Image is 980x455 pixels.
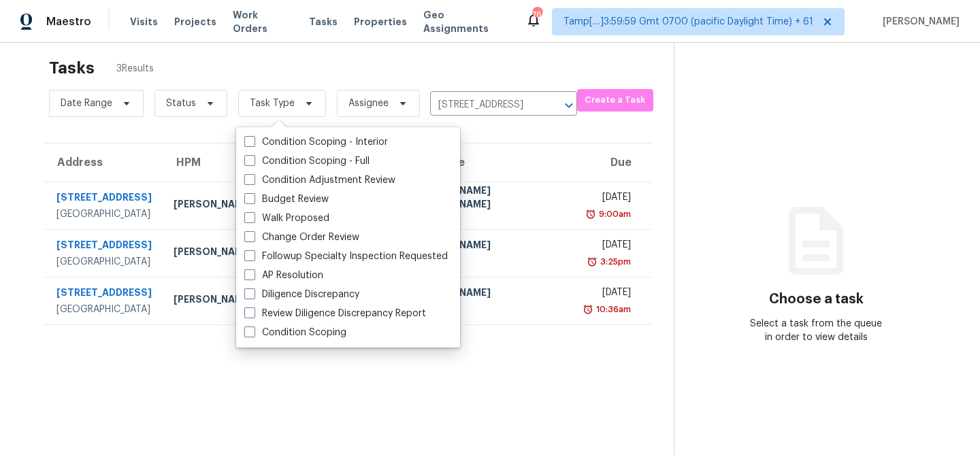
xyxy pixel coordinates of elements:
div: [DATE] [584,286,631,303]
div: Closed [412,255,561,269]
span: 3 Results [116,62,154,75]
label: Change Order Review [244,231,359,244]
button: Open [559,96,578,115]
div: [PERSON_NAME] [174,292,252,309]
h3: Choose a task [769,292,864,306]
div: Closed [412,303,561,316]
label: Condition Scoping - Interior [244,135,388,149]
span: Status [166,97,196,110]
label: Diligence Discrepancy [244,288,359,301]
label: Followup Specialty Inspection Requested [244,250,448,263]
input: Search by address [430,95,539,116]
span: Geo Assignments [423,8,509,35]
div: 9:00am [596,207,631,221]
label: Walk Proposed [244,212,329,225]
div: [PERSON_NAME] [412,286,561,303]
label: Review Diligence Discrepancy Report [244,307,426,320]
span: Assignee [348,97,389,110]
span: Work Orders [233,8,293,35]
img: Overdue Alarm Icon [583,303,593,316]
span: Projects [174,15,216,29]
span: Maestro [46,15,91,29]
div: [GEOGRAPHIC_DATA] [56,255,152,269]
img: Overdue Alarm Icon [587,255,598,269]
th: HPM [163,144,263,182]
div: 766 [532,8,542,22]
span: Create a Task [584,92,647,108]
th: Address [44,144,163,182]
label: Condition Adjustment Review [244,173,395,187]
span: Visits [130,15,158,29]
div: [STREET_ADDRESS] [56,286,152,303]
div: Closed [412,214,561,228]
div: [DATE] [584,238,631,255]
span: Date Range [61,97,112,110]
div: [STREET_ADDRESS] [56,190,152,207]
div: [DATE] [584,190,631,207]
div: [PERSON_NAME] [PERSON_NAME] [412,184,561,214]
div: [PERSON_NAME] [174,245,252,262]
label: Condition Scoping - Full [244,154,370,168]
th: Due [573,144,652,182]
span: Properties [354,15,407,29]
div: [STREET_ADDRESS] [56,238,152,255]
h2: Tasks [49,61,95,75]
div: [GEOGRAPHIC_DATA] [56,303,152,316]
span: [PERSON_NAME] [877,15,960,29]
th: Assignee [401,144,572,182]
label: Budget Review [244,192,329,206]
div: 10:36am [593,303,631,316]
span: Task Type [250,97,295,110]
div: Select a task from the queue in order to view details [745,317,887,344]
div: [PERSON_NAME] [412,238,561,255]
label: Condition Scoping [244,326,346,339]
span: Tamp[…]3:59:59 Gmt 0700 (pacific Daylight Time) + 61 [563,15,813,29]
div: [GEOGRAPHIC_DATA] [56,207,152,221]
button: Create a Task [577,89,653,112]
img: Overdue Alarm Icon [585,207,596,221]
div: [PERSON_NAME] [174,197,252,214]
label: AP Resolution [244,269,323,282]
span: Tasks [309,17,338,27]
div: 3:25pm [598,255,631,269]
